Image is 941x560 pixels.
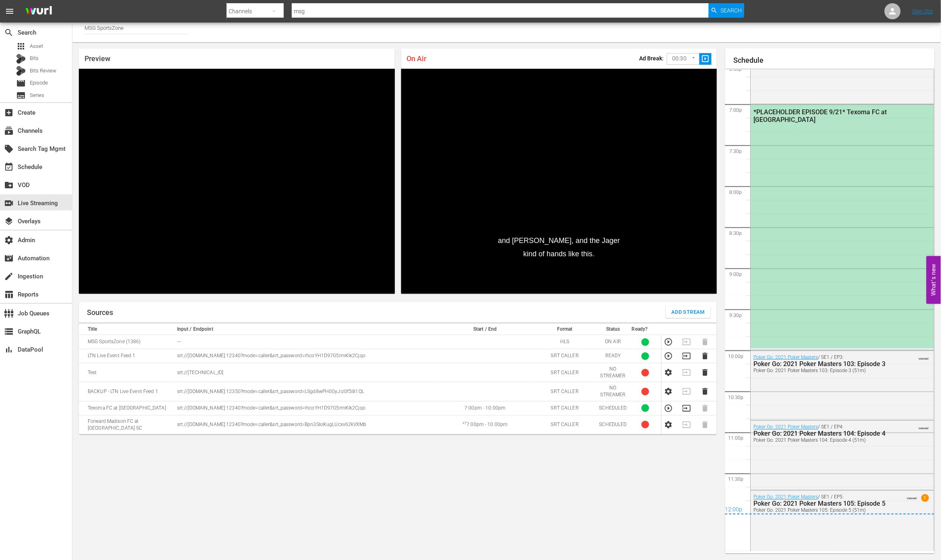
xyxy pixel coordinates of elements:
span: Asset [30,42,43,50]
td: 7:00pm - 10:00pm [437,401,533,415]
div: / SE1 / EP3: [754,354,892,373]
span: Episode [16,78,26,88]
p: srt://[TECHNICAL_ID] [177,369,435,376]
button: Search [709,3,744,18]
p: srt://[DOMAIN_NAME]:12340?mode=caller&srt_password=Bpn3SIoKugLUcxv62kVXMb [177,421,435,428]
span: Channels [4,126,14,136]
p: Ad Break: [640,55,664,62]
h1: Schedule [733,56,935,64]
td: LTN Live Event Feed 1 [79,349,175,363]
p: srt://[DOMAIN_NAME]:12340?mode=caller&srt_password=rhcoYH1D97G5rmKIk2Cjqo [177,405,435,412]
span: Admin [4,235,14,245]
td: SCHEDULED [597,401,629,415]
p: srt://[DOMAIN_NAME]:12340?mode=caller&srt_password=rhcoYH1D97G5rmKIk2Cjqo [177,352,435,359]
h1: Sources [87,309,113,317]
td: SRT CALLER [533,401,597,415]
p: srt://[DOMAIN_NAME]:12350?mode=caller&srt_password=LSgd8wPH0GyJiz0f5I81QL [177,388,435,395]
div: Poker Go: 2021 Poker Masters 103: Episode 3 [754,360,892,368]
span: Bits [30,54,39,62]
button: Transition [682,404,691,413]
div: 00:30 [667,51,700,66]
span: Series [16,91,26,100]
div: / SE1 / EP5: [754,494,892,513]
div: Poker Go: 2021 Poker Masters 105: Episode 5 [754,500,892,508]
span: VOD [4,180,14,190]
td: SRT CALLER [533,415,597,434]
div: Poker Go: 2021 Poker Masters 104: Episode 4 [754,430,892,438]
span: DataPool [4,345,14,354]
div: 12:00p [725,506,935,515]
th: Format [533,324,597,335]
button: Open Feedback Widget [927,256,941,304]
span: Asset [16,41,26,51]
span: Preview [85,54,110,63]
th: Ready? [629,324,661,335]
button: Configure [664,420,673,429]
td: SCHEDULED [597,415,629,434]
td: Texoma FC at [GEOGRAPHIC_DATA] [79,401,175,415]
td: Forward Madison FC at [GEOGRAPHIC_DATA] SC [79,415,175,434]
div: Bits Review [16,66,26,76]
span: Bits Review [30,67,56,75]
div: Bits [16,54,26,64]
a: Poker Go: 2021 Poker Masters [754,494,818,500]
span: Search [4,28,14,37]
td: Test [79,363,175,382]
button: Configure [664,387,673,396]
img: ans4CAIJ8jUAAAAAAAAAAAAAAAAAAAAAAAAgQb4GAAAAAAAAAAAAAAAAAAAAAAAAJMjXAAAAAAAAAAAAAAAAAAAAAAAAgAT5G... [19,2,58,21]
th: Start / End [437,324,533,335]
span: menu [5,6,14,16]
span: Add Stream [672,308,705,317]
span: Search Tag Mgmt [4,144,14,154]
span: VARIANT [907,494,918,500]
div: Video Player [79,69,395,294]
button: Transition [682,352,691,360]
td: MSG SportsZone (1386) [79,335,175,349]
div: *PLACEHOLDER EPISODE 9/21* Texoma FC at [GEOGRAPHIC_DATA] [754,108,892,124]
td: SRT CALLER [533,349,597,363]
span: Ingestion [4,272,14,281]
button: Delete [701,368,710,377]
td: 7:00pm - 10:00pm [437,415,533,434]
td: NO STREAMER [597,382,629,401]
span: Series [30,91,44,99]
span: VARIANT [919,354,929,360]
a: Sign Out [912,8,933,14]
div: Poker Go: 2021 Poker Masters 103: Episode 3 (51m) [754,368,892,373]
td: SRT CALLER [533,382,597,401]
div: / SE1 / EP4: [754,424,892,443]
div: Poker Go: 2021 Poker Masters 104: Episode 4 (51m) [754,438,892,443]
td: BACKUP - LTN Live Event Feed 1 [79,382,175,401]
th: Title [79,324,175,335]
span: Create [4,108,14,117]
th: Input / Endpoint [175,324,437,335]
span: Search [720,3,742,18]
td: ON AIR [597,335,629,349]
button: Delete [701,387,710,396]
td: SRT CALLER [533,363,597,382]
td: READY [597,349,629,363]
button: Add Stream [666,306,711,318]
button: Preview Stream [664,338,673,346]
a: Poker Go: 2021 Poker Masters [754,424,818,430]
th: Status [597,324,629,335]
button: Preview Stream [664,404,673,413]
span: VARIANT [919,424,929,430]
span: Schedule [4,162,14,172]
td: --- [175,335,437,349]
button: Configure [664,368,673,377]
span: Episode [30,79,48,87]
span: 1 [922,494,929,502]
span: Live Streaming [4,198,14,208]
button: Preview Stream [664,352,673,360]
div: Video Player [401,69,717,294]
span: On Air [407,54,427,63]
span: GraphQL [4,327,14,336]
span: Automation [4,253,14,263]
span: Job Queues [4,309,14,318]
span: Overlays [4,216,14,226]
sup: + 7 [462,421,466,425]
td: HLS [533,335,597,349]
button: Delete [701,352,710,360]
td: NO STREAMER [597,363,629,382]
